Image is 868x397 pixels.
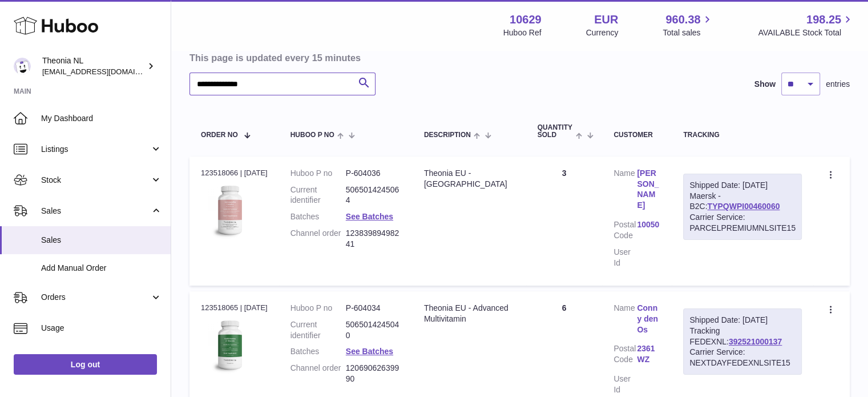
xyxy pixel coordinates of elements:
[41,206,150,216] span: Sales
[424,303,515,324] div: Theonia EU - Advanced Multivitamin
[806,12,841,27] span: 198.25
[290,168,346,179] dt: Huboo P no
[689,180,796,191] div: Shipped Date: [DATE]
[683,308,802,375] div: Tracking FEDEXNL:
[613,374,637,395] dt: User Id
[346,185,401,206] dd: 5065014245064
[689,315,796,326] div: Shipped Date: [DATE]
[689,212,796,234] div: Carrier Service: PARCELPREMIUMNLSITE15
[346,212,393,221] a: See Batches
[586,27,619,38] div: Currency
[346,228,401,250] dd: 12383989498241
[290,363,346,384] dt: Channel order
[637,303,660,335] a: Conny den Os
[689,347,796,368] div: Carrier Service: NEXTDAYFEDEXNLSITE15
[42,67,168,76] span: [EMAIL_ADDRESS][DOMAIN_NAME]
[665,12,700,27] span: 960.38
[290,346,346,357] dt: Batches
[683,174,802,240] div: Maersk - B2C:
[41,144,150,155] span: Listings
[538,124,573,139] span: Quantity Sold
[41,323,162,334] span: Usage
[189,51,847,64] h3: This page is updated every 15 minutes
[290,185,346,206] dt: Current identifier
[290,228,346,250] dt: Channel order
[683,131,802,139] div: Tracking
[201,303,268,313] div: 123518065 | [DATE]
[346,303,401,314] dd: P-604034
[613,219,637,241] dt: Postal Code
[758,27,854,38] span: AVAILABLE Stock Total
[14,58,31,75] img: info@wholesomegoods.eu
[526,157,603,286] td: 3
[637,343,660,365] a: 2361 WZ
[758,12,854,38] a: 198.25 AVAILABLE Stock Total
[594,12,618,27] strong: EUR
[346,168,401,179] dd: P-604036
[290,211,346,222] dt: Batches
[201,131,238,139] span: Order No
[613,131,660,139] div: Customer
[41,175,150,186] span: Stock
[663,27,713,38] span: Total sales
[290,303,346,314] dt: Huboo P no
[826,79,850,90] span: entries
[41,235,162,246] span: Sales
[346,319,401,341] dd: 5065014245040
[424,131,471,139] span: Description
[201,316,258,374] img: 106291725893241.jpg
[41,113,162,124] span: My Dashboard
[41,292,150,303] span: Orders
[613,168,637,214] dt: Name
[201,168,268,178] div: 123518066 | [DATE]
[613,343,637,368] dt: Postal Code
[637,168,660,211] a: [PERSON_NAME]
[729,337,782,346] a: 392521000137
[503,27,542,38] div: Huboo Ref
[510,12,542,27] strong: 10629
[41,263,162,274] span: Add Manual Order
[613,303,637,338] dt: Name
[201,182,258,239] img: 106291725893222.jpg
[707,202,780,211] a: TYPQWPI00460060
[637,219,660,230] a: 10050
[14,354,157,375] a: Log out
[424,168,515,190] div: Theonia EU - [GEOGRAPHIC_DATA]
[346,363,401,384] dd: 12069062639990
[346,347,393,356] a: See Batches
[754,79,776,90] label: Show
[290,131,334,139] span: Huboo P no
[42,55,145,77] div: Theonia NL
[290,319,346,341] dt: Current identifier
[613,247,637,268] dt: User Id
[663,12,713,38] a: 960.38 Total sales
